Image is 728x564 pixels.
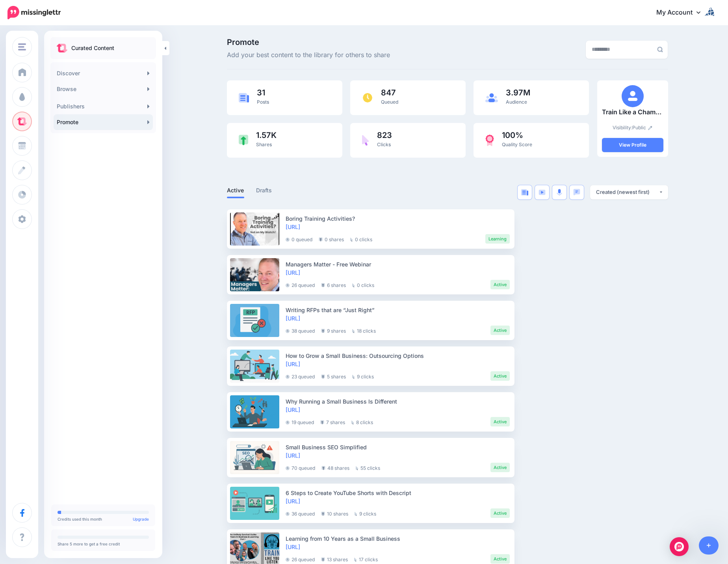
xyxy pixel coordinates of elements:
span: Queued [381,99,398,105]
li: 26 queued [286,280,315,289]
a: [URL] [286,269,300,276]
img: clock-grey-darker.png [286,558,290,562]
li: 8 clicks [351,417,373,426]
img: chat-square-blue.png [573,189,580,195]
p: Curated Content [71,43,114,53]
a: View Profile [602,138,663,152]
span: Shares [256,141,272,147]
img: menu.png [18,43,26,50]
img: pencil.png [648,126,652,130]
li: 0 clicks [350,234,372,244]
img: clock-grey-darker.png [286,283,290,287]
div: Open Intercom Messenger [670,537,689,556]
img: share-grey.png [321,283,325,287]
li: 26 queued [286,554,315,564]
li: Active [490,554,510,564]
img: share-grey.png [321,329,325,333]
li: 36 queued [286,508,315,518]
a: [URL] [286,223,300,230]
span: 847 [381,89,398,97]
img: pointer-purple.png [362,135,369,146]
img: share-grey.png [320,420,324,424]
span: 100% [502,131,532,139]
li: 0 clicks [352,280,374,289]
a: [URL] [286,544,300,550]
li: 17 clicks [354,554,378,564]
div: 6 Steps to Create YouTube Shorts with Descript [286,489,510,497]
img: pointer-grey.png [351,421,354,424]
a: [URL] [286,361,300,367]
li: 6 shares [321,280,346,289]
a: Discover [54,65,153,81]
li: 10 shares [321,508,348,518]
img: clock-grey-darker.png [286,512,290,516]
li: Active [490,508,510,518]
li: 38 queued [286,326,315,335]
div: Managers Matter - Free Webinar [286,260,510,268]
a: Promote [54,114,153,130]
li: 9 clicks [355,508,376,518]
li: 19 queued [286,417,314,426]
img: pointer-grey.png [355,512,357,516]
img: pointer-grey.png [352,329,355,333]
a: Active [227,186,244,195]
li: 18 clicks [352,326,376,335]
li: Active [490,371,510,381]
span: 823 [377,131,392,139]
div: Learning from 10 Years as a Small Business [286,534,510,543]
img: clock-grey-darker.png [286,421,290,424]
img: pointer-grey.png [354,558,357,562]
img: Missinglettr [7,6,61,19]
img: video-blue.png [539,190,546,195]
p: Train Like a Champion [602,107,663,117]
li: Active [490,417,510,426]
li: 0 queued [286,234,312,244]
div: Writing RFPs that are “Just Right” [286,306,510,314]
img: article-blue.png [239,93,249,102]
li: 48 shares [321,463,349,472]
img: clock-grey-darker.png [286,466,290,470]
div: How to Grow a Small Business: Outsourcing Options [286,352,510,360]
li: 0 shares [319,234,344,244]
div: Small Business SEO Simplified [286,443,510,451]
img: microphone.png [557,189,562,196]
div: Boring Training Activities? [286,214,510,223]
img: article-blue.png [521,189,528,195]
span: Audience [506,99,527,105]
span: Quality Score [502,141,532,147]
img: pointer-grey.png [350,238,353,242]
img: users-blue.png [485,93,498,102]
a: [URL] [286,315,300,322]
a: Public [632,125,652,130]
img: clock-grey-darker.png [286,238,290,242]
span: Add your best content to the library for others to share [227,50,390,60]
a: [URL] [286,452,300,459]
img: curate.png [57,44,67,52]
li: 9 shares [321,326,346,335]
img: share-grey.png [319,237,323,242]
a: Browse [54,81,153,97]
li: Active [490,280,510,289]
button: Created (newest first) [590,185,668,199]
img: clock-grey-darker.png [286,375,290,379]
img: user_default_image.png [622,85,644,107]
div: Why Running a Small Business Is Different [286,397,510,406]
li: 9 clicks [352,371,374,381]
li: Learning [485,234,510,244]
img: share-grey.png [321,374,325,379]
span: Posts [257,99,269,105]
img: prize-red.png [485,134,494,146]
span: Clicks [377,141,391,147]
img: share-grey.png [321,512,325,516]
p: Visibility: [602,124,663,132]
li: 70 queued [286,463,315,472]
a: Publishers [54,99,153,114]
a: Drafts [256,186,272,195]
li: Active [490,326,510,335]
span: 31 [257,89,269,97]
img: clock-grey-darker.png [286,329,290,333]
a: [URL] [286,498,300,504]
img: pointer-grey.png [352,375,355,379]
span: 1.57K [256,131,277,139]
a: My Account [648,3,716,22]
